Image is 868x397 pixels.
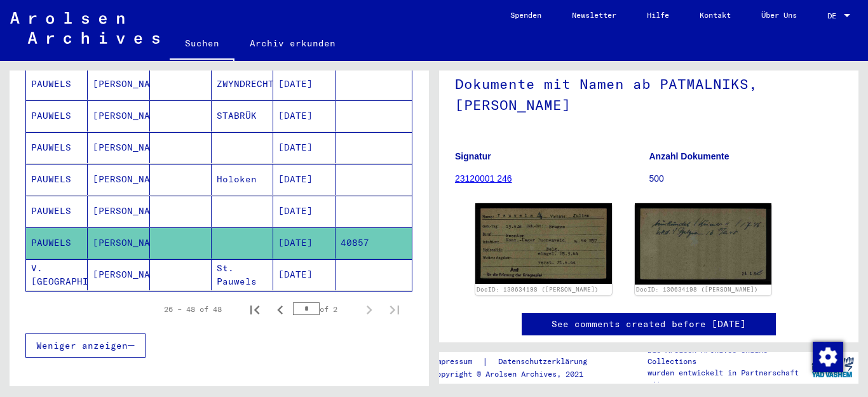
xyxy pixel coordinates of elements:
[273,196,335,227] mat-cell: [DATE]
[273,164,335,195] mat-cell: [DATE]
[477,286,599,293] a: DocID: 130634198 ([PERSON_NAME])
[648,344,806,367] p: Die Arolsen Archives Online-Collections
[170,28,234,61] a: Suchen
[432,355,602,368] div: |
[26,69,88,100] mat-cell: PAUWELS
[293,303,356,315] div: of 2
[26,132,88,163] mat-cell: PAUWELS
[268,297,293,322] button: Previous page
[88,69,149,100] mat-cell: [PERSON_NAME]
[234,28,351,58] a: Archiv erkunden
[88,100,149,131] mat-cell: [PERSON_NAME]
[26,227,88,259] mat-cell: PAUWELS
[455,55,843,131] h1: Dokumente mit Namen ab PATMALNIKS, [PERSON_NAME]
[552,318,746,331] a: See comments created before [DATE]
[212,259,273,290] mat-cell: St. Pauwels
[827,11,841,20] span: DE
[242,297,268,322] button: First page
[813,342,843,372] img: Zustimmung ändern
[26,259,88,290] mat-cell: V. [GEOGRAPHIC_DATA]
[635,203,771,285] img: 002.jpg
[649,172,843,185] p: 500
[382,297,407,322] button: Last page
[636,286,758,293] a: DocID: 130634198 ([PERSON_NAME])
[648,367,806,390] p: wurden entwickelt in Partnerschaft mit
[10,12,159,44] img: Arolsen_neg.svg
[432,355,482,368] a: Impressum
[26,100,88,131] mat-cell: PAUWELS
[356,297,382,322] button: Next page
[164,304,222,315] div: 26 – 48 of 48
[649,151,729,161] b: Anzahl Dokumente
[273,100,335,131] mat-cell: [DATE]
[432,368,602,380] p: Copyright © Arolsen Archives, 2021
[212,164,273,195] mat-cell: Holoken
[812,341,843,372] div: Zustimmung ändern
[455,173,512,184] a: 23120001 246
[336,227,412,259] mat-cell: 40857
[455,151,491,161] b: Signatur
[488,355,602,368] a: Datenschutzerklärung
[36,340,128,351] span: Weniger anzeigen
[26,164,88,195] mat-cell: PAUWELS
[273,69,335,100] mat-cell: [DATE]
[212,69,273,100] mat-cell: ZWYNDRECHT
[88,196,149,227] mat-cell: [PERSON_NAME]
[25,333,146,358] button: Weniger anzeigen
[273,132,335,163] mat-cell: [DATE]
[88,227,149,259] mat-cell: [PERSON_NAME]
[212,100,273,131] mat-cell: STABRÜK
[475,203,612,284] img: 001.jpg
[88,259,149,290] mat-cell: [PERSON_NAME]
[88,132,149,163] mat-cell: [PERSON_NAME]
[26,196,88,227] mat-cell: PAUWELS
[273,259,335,290] mat-cell: [DATE]
[809,351,857,383] img: yv_logo.png
[88,164,149,195] mat-cell: [PERSON_NAME]
[273,227,335,259] mat-cell: [DATE]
